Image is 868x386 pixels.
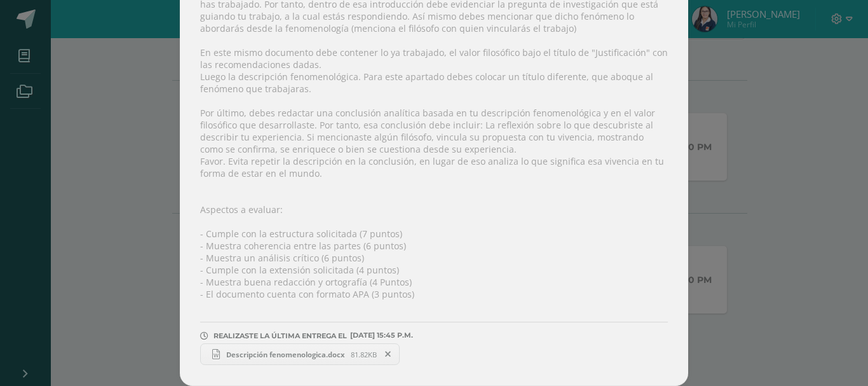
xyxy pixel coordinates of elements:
[377,347,399,361] span: Remover entrega
[347,335,413,336] span: [DATE] 15:45 P.M.
[214,331,347,340] span: REALIZASTE LA ÚLTIMA ENTREGA EL
[220,350,351,359] span: Descripción fenomenologica.docx
[351,350,377,359] span: 81.82KB
[200,343,400,365] a: Descripción fenomenologica.docx 81.82KB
